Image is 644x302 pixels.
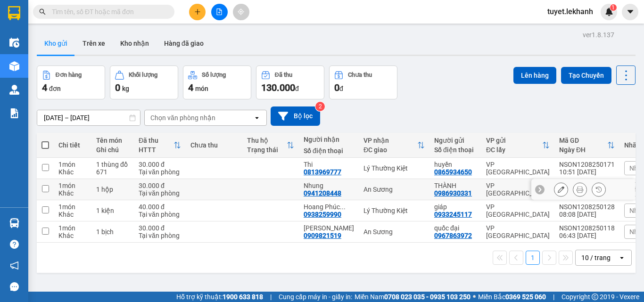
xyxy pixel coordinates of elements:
span: 4 [188,82,193,93]
div: 1 kiện [96,207,129,214]
div: Thu hộ [247,137,287,144]
div: Ghi chú [96,146,129,154]
button: Kho nhận [113,32,157,55]
div: NSON1208250118 [559,224,615,232]
div: Số điện thoại [304,147,354,155]
span: file-add [216,8,223,15]
sup: 2 [315,102,325,111]
span: Cung cấp máy in - giấy in: [279,292,352,302]
div: giáp [434,203,477,211]
div: VP [GEOGRAPHIC_DATA] [486,161,550,176]
div: HTTT [139,146,173,154]
div: VP [GEOGRAPHIC_DATA] [486,224,550,239]
div: 1 hộp [96,186,129,193]
button: plus [189,4,206,20]
div: Chọn văn phòng nhận [150,113,215,122]
div: 0865934650 [434,168,472,176]
div: VP [GEOGRAPHIC_DATA] [486,182,550,197]
div: VP nhận [363,137,417,144]
div: 1 món [58,203,87,211]
div: An Sương [363,228,425,236]
div: 10:51 [DATE] [559,168,615,176]
span: Miền Bắc [478,292,546,302]
input: Tìm tên, số ĐT hoặc mã đơn [52,7,163,17]
div: Ngày ĐH [559,146,607,154]
img: solution-icon [9,108,19,118]
div: 0938259990 [304,211,341,218]
div: Khác [58,232,87,239]
div: VP gửi [486,137,542,144]
span: plus [194,8,201,15]
div: quốc đại [434,224,477,232]
img: warehouse-icon [9,218,19,228]
sup: 1 [610,4,617,11]
div: 0986930331 [434,189,472,197]
div: NSON1208250171 [559,161,615,168]
span: caret-down [626,8,635,16]
span: 130.000 [261,82,295,93]
div: Tại văn phòng [139,168,181,176]
div: Lý Thường Kiệt [363,164,425,172]
div: Tại văn phòng [139,211,181,218]
div: Tại văn phòng [139,232,181,239]
div: Đã thu [139,137,173,144]
div: Sửa đơn hàng [554,182,568,196]
span: tuyet.lekhanh [540,6,601,17]
button: Đơn hàng4đơn [37,65,105,99]
strong: 1900 633 818 [223,293,263,301]
span: | [553,292,554,302]
input: Select a date range. [37,110,140,125]
button: Hàng đã giao [157,32,211,55]
div: Đơn hàng [56,72,82,78]
div: Tên món [96,137,129,144]
span: 4 [42,82,47,93]
button: Lên hàng [513,67,556,84]
button: caret-down [622,4,638,20]
button: Số lượng4món [183,65,251,99]
span: đ [295,85,299,92]
th: Toggle SortBy [242,133,299,158]
div: 671 [96,168,129,176]
span: | [270,292,272,302]
span: ⚪️ [473,295,476,299]
div: ĐC lấy [486,146,542,154]
th: Toggle SortBy [359,133,429,158]
div: 1 món [58,224,87,232]
div: Khác [58,189,87,197]
span: 0 [115,82,120,93]
button: Kho gửi [37,32,75,55]
div: Chi tiết [58,141,87,149]
div: 30.000 đ [139,161,181,168]
div: 1 thùng đồ [96,161,129,168]
div: 1 món [58,161,87,168]
div: Người gửi [434,137,477,144]
button: Bộ lọc [271,106,320,126]
button: aim [233,4,249,20]
div: 0813969777 [304,168,341,176]
div: Chưa thu [348,72,372,78]
div: ver 1.8.137 [583,30,614,40]
div: 0967863972 [434,232,472,239]
img: warehouse-icon [9,85,19,95]
img: logo-vxr [8,6,20,20]
button: Trên xe [75,32,113,55]
div: Mã GD [559,137,607,144]
strong: 0708 023 035 - 0935 103 250 [384,293,471,301]
div: huyền [434,161,477,168]
div: An Sương [363,186,425,193]
th: Toggle SortBy [481,133,554,158]
div: 06:43 [DATE] [559,232,615,239]
span: Miền Nam [355,292,471,302]
div: Người nhận [304,136,354,143]
span: 1 [611,4,615,11]
div: NSON1208250128 [559,203,615,211]
span: notification [10,261,19,270]
span: Hỗ trợ kỹ thuật: [176,292,263,302]
svg: open [618,254,626,261]
button: Chưa thu0đ [329,65,397,99]
div: Số điện thoại [434,146,477,154]
img: icon-new-feature [605,8,613,16]
div: Hoang Phúc Bảo [304,203,354,211]
div: 30.000 đ [139,224,181,232]
span: đơn [49,85,61,92]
